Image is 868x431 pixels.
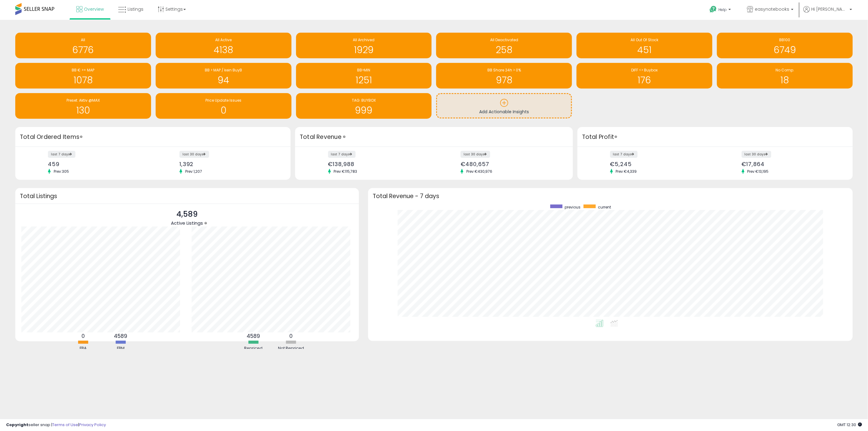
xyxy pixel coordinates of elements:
span: current [598,205,611,210]
span: BB>MIN [357,67,371,73]
a: All Archived 1929 [296,33,432,58]
span: Add Actionable Insights [479,109,529,115]
h1: 451 [580,45,709,55]
h3: Total Revenue [300,133,568,141]
span: All Active [215,37,232,42]
span: Active Listings [171,220,203,226]
span: Price Update Issues [205,98,241,103]
span: previous [565,205,580,210]
a: BB Share 24h > 0% 978 [436,63,572,89]
h1: 1078 [18,75,148,85]
span: easynotebooks [755,6,789,12]
label: last 30 days [179,151,209,158]
a: All Out Of Stock 451 [577,33,712,58]
span: TAG: BUYBOX [352,98,376,103]
span: BB Share 24h > 0% [487,67,521,73]
label: last 7 days [48,151,75,158]
span: No Comp. [776,67,794,73]
span: DIFF <> Buybox [631,67,658,73]
h1: 176 [580,75,709,85]
div: Tooltip anchor [613,134,619,139]
a: Add Actionable Insights [437,94,571,118]
div: Tooltip anchor [342,134,347,139]
span: Overview [84,6,104,12]
div: FBA [65,346,101,351]
label: last 30 days [461,151,490,158]
span: Prev: €115,783 [331,169,360,174]
div: €480,657 [461,161,562,167]
span: All Out Of Stock [631,37,658,42]
div: 459 [48,161,148,167]
div: Tooltip anchor [203,220,208,226]
h1: 258 [439,45,569,55]
div: Not Repriced [273,346,309,351]
h3: Total Profit [582,133,848,141]
a: No Comp. 18 [717,63,853,89]
a: Hi [PERSON_NAME] [803,6,852,20]
i: Get Help [709,5,717,13]
span: Prev: 1,207 [182,169,205,174]
span: Help [718,7,727,12]
label: last 30 days [742,151,771,158]
div: €5,245 [610,161,711,167]
span: Prev: €13,195 [744,169,772,174]
h3: Total Ordered Items [20,133,286,141]
span: Hi [PERSON_NAME] [811,6,848,12]
span: All Archived [353,37,375,42]
span: Prev: €430,976 [463,169,495,174]
span: BB € >= MAP [72,67,94,73]
label: last 7 days [610,151,638,158]
div: €138,988 [328,161,429,167]
a: BB>MIN 1251 [296,63,432,89]
a: All Deactivated 258 [436,33,572,58]
span: BB100 [779,37,790,42]
h1: 6776 [18,45,148,55]
h1: 1929 [299,45,429,55]
b: 0 [289,332,293,340]
h1: 1251 [299,75,429,85]
span: Preset: Aktiv @MAX [67,98,100,103]
b: 4589 [247,332,260,340]
a: BB € >= MAP 1078 [15,63,151,89]
a: TAG: BUYBOX 999 [296,93,432,119]
div: €17,864 [742,161,842,167]
span: All [81,37,85,42]
div: Repriced [235,346,272,351]
div: FBM [102,346,139,351]
div: Tooltip anchor [78,134,84,139]
p: 4,589 [171,208,203,220]
span: All Deactivated [490,37,518,42]
h3: Total Listings [20,194,354,198]
span: Listings [128,6,143,12]
h1: 6749 [720,45,850,55]
a: All 6776 [15,33,151,58]
h1: 4138 [159,45,288,55]
a: BB > MAP / kein BuyB 94 [156,63,291,89]
h1: 978 [439,75,569,85]
h1: 18 [720,75,850,85]
span: Prev: 305 [51,169,72,174]
a: Price Update Issues 0 [156,93,291,119]
h3: Total Revenue - 7 days [373,194,848,198]
a: All Active 4138 [156,33,291,58]
a: Help [705,1,737,20]
h1: 130 [18,105,148,115]
div: 1,392 [179,161,280,167]
h1: 0 [159,105,288,115]
a: BB100 6749 [717,33,853,58]
a: Preset: Aktiv @MAX 130 [15,93,151,119]
span: BB > MAP / kein BuyB [205,67,242,73]
label: last 7 days [328,151,356,158]
h1: 999 [299,105,429,115]
a: DIFF <> Buybox 176 [577,63,712,89]
h1: 94 [159,75,288,85]
span: Prev: €4,339 [613,169,640,174]
b: 0 [81,332,85,340]
b: 4589 [114,332,127,340]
